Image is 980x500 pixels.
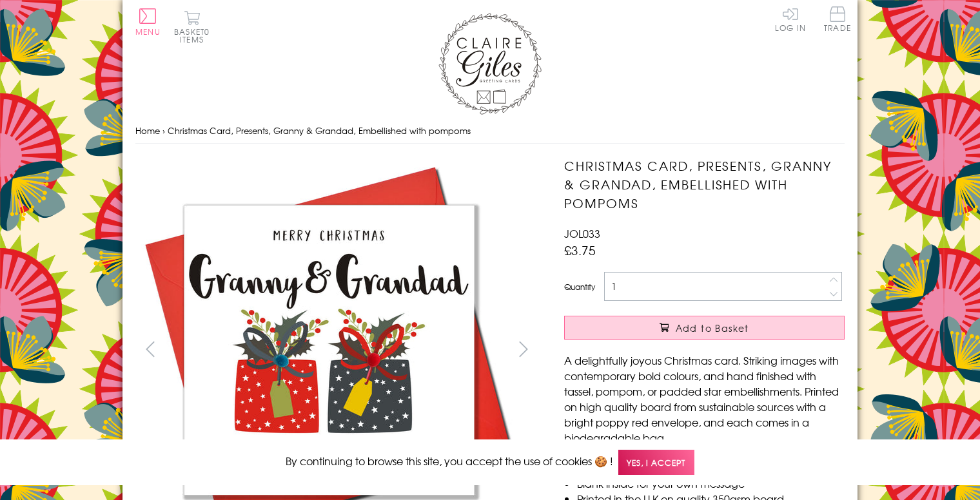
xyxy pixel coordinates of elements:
[775,6,806,32] a: Log In
[135,8,161,35] button: Menu
[824,6,851,32] span: Trade
[135,118,845,144] nav: breadcrumbs
[135,26,161,37] span: Menu
[564,281,595,293] label: Quantity
[438,13,542,115] img: Claire Giles Greetings Cards
[564,352,845,445] p: A delightfully joyous Christmas card. Striking images with contemporary bold colours, and hand fi...
[180,26,210,45] span: 0 items
[174,10,210,43] button: Basket0 items
[162,124,165,137] span: ›
[676,322,749,334] span: Add to Basket
[168,124,471,137] span: Christmas Card, Presents, Granny & Grandad, Embellished with pompoms
[618,450,694,475] span: Yes, I accept
[509,334,538,363] button: next
[564,226,600,241] span: JOL033
[135,124,160,137] a: Home
[824,6,851,34] a: Trade
[564,157,845,212] h1: Christmas Card, Presents, Granny & Grandad, Embellished with pompoms
[564,241,596,259] span: £3.75
[564,316,845,340] button: Add to Basket
[135,334,164,363] button: prev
